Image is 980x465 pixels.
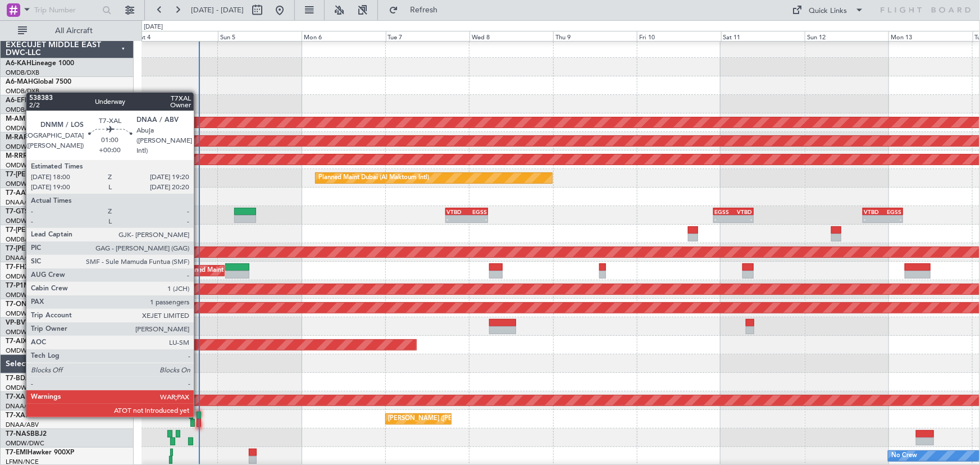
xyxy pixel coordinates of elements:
span: A6-EFI [6,97,26,104]
a: T7-[PERSON_NAME]Global 6000 [6,227,109,234]
a: OMDB/DXB [6,106,39,114]
a: OMDB/DXB [6,235,39,244]
span: All Aircraft [29,27,118,35]
span: M-AMBR [6,116,34,122]
div: VTBD [733,208,753,215]
a: OMDW/DWC [6,143,44,151]
span: T7-AIX [6,338,27,345]
button: Quick Links [787,1,870,19]
span: M-RRRR [6,153,32,159]
div: Mon 13 [888,31,972,41]
div: - [446,216,467,222]
a: M-RRRRGlobal 6000 [6,153,70,159]
div: No Crew [891,448,917,464]
a: T7-ONEXFalcon 8X [6,301,66,308]
a: DNAA/ABV [6,421,39,429]
a: T7-EMIHawker 900XP [6,449,74,456]
a: M-RAFIGlobal 7500 [6,134,67,141]
span: T7-GTS [6,208,29,215]
a: T7-AAYGlobal 7500 [6,190,68,197]
a: OMDB/DXB [6,69,39,77]
div: - [864,216,883,222]
a: OMDW/DWC [6,347,44,355]
div: Wed 8 [470,31,553,41]
a: A6-KAHLineage 1000 [6,60,74,67]
div: - [733,216,753,222]
span: VP-BVV [6,320,30,326]
div: Planned Maint [GEOGRAPHIC_DATA] (Seletar) [183,262,315,279]
div: Quick Links [809,6,847,17]
a: DNAA/ABV [6,402,39,411]
a: A6-MAHGlobal 7500 [6,79,71,85]
div: Sun 5 [218,31,302,41]
div: EGSS [714,208,733,215]
div: Planned Maint Dubai (Al Maktoum Intl) [318,170,429,186]
input: Trip Number [34,2,99,19]
a: OMDW/DWC [6,384,44,392]
div: EGSS [467,208,487,215]
span: T7-P1MP [6,282,34,289]
div: EGSS [883,208,902,215]
a: OMDW/DWC [6,180,44,188]
div: [PERSON_NAME] ([PERSON_NAME] Intl) [389,411,507,427]
button: All Aircraft [12,22,122,40]
span: T7-FHX [6,264,29,271]
span: T7-EMI [6,449,28,456]
button: Refresh [384,1,451,19]
a: OMDW/DWC [6,309,44,318]
div: Sat 11 [721,31,805,41]
a: T7-AIXGlobal 5000 [6,338,65,345]
div: - [714,216,733,222]
div: Sat 4 [134,31,218,41]
a: OMDW/DWC [6,161,44,170]
div: Mon 6 [302,31,385,41]
a: OMDB/DXB [6,87,39,95]
span: Refresh [400,6,448,14]
a: OMDW/DWC [6,439,44,448]
div: - [883,216,902,222]
a: T7-XALHawker 850XP [6,412,75,419]
div: VTBD [446,208,467,215]
a: OMDW/DWC [6,328,44,336]
a: T7-P1MPG-650ER [6,282,61,289]
span: T7-BDA [6,375,30,382]
div: - [467,216,487,222]
span: T7-[PERSON_NAME] [6,245,71,252]
span: T7-XAL [6,412,29,419]
a: T7-BDAGlobal 5000 [6,375,69,382]
div: Sun 12 [805,31,888,41]
a: OMDW/DWC [6,272,44,281]
div: VTBD [864,208,883,215]
a: T7-[PERSON_NAME]Global 6000 [6,245,109,252]
a: T7-FHXGlobal 5000 [6,264,67,271]
a: A6-EFIFalcon 7X [6,97,57,104]
span: T7-AAY [6,190,30,197]
a: T7-NASBBJ2 [6,431,47,437]
div: Fri 10 [637,31,721,41]
div: Tue 7 [386,31,470,41]
span: T7-NAS [6,431,30,437]
a: OMDW/DWC [6,124,44,133]
a: M-AMBRGlobal 5000 [6,116,72,122]
a: T7-XAMGulfstream G-200 [6,394,87,400]
a: OMDW/DWC [6,291,44,299]
div: [DATE] [144,22,163,32]
a: T7-[PERSON_NAME]Global 7500 [6,171,109,178]
a: DNAA/ABV [6,254,39,262]
a: T7-GTSGlobal 7500 [6,208,67,215]
span: M-RAFI [6,134,29,141]
span: [DATE] - [DATE] [191,5,244,15]
span: T7-XAM [6,394,31,400]
span: T7-[PERSON_NAME] [6,171,71,178]
div: Thu 9 [553,31,637,41]
span: A6-MAH [6,79,33,85]
a: DNAA/ABV [6,198,39,207]
a: VP-BVVBBJ1 [6,320,46,326]
span: A6-KAH [6,60,31,67]
a: OMDW/DWC [6,217,44,225]
span: T7-ONEX [6,301,35,308]
span: T7-[PERSON_NAME] [6,227,71,234]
